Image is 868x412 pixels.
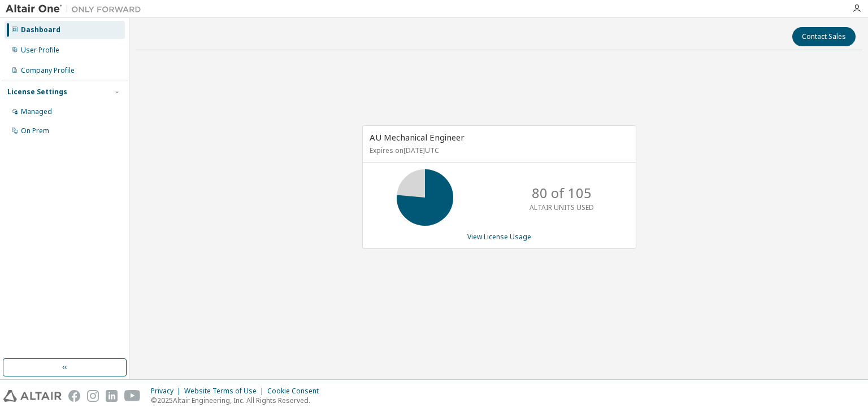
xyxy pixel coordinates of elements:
button: Contact Sales [792,27,856,46]
img: facebook.svg [68,390,80,402]
a: View License Usage [467,232,531,242]
div: Dashboard [21,25,60,34]
p: © 2025 Altair Engineering, Inc. All Rights Reserved. [151,396,325,405]
img: Altair One [6,3,147,15]
div: Company Profile [21,66,75,75]
img: youtube.svg [124,390,141,402]
img: instagram.svg [87,390,99,402]
img: linkedin.svg [106,390,118,402]
p: 80 of 105 [532,183,592,203]
div: Website Terms of Use [184,387,267,396]
p: Expires on [DATE] UTC [370,146,626,155]
div: Privacy [151,387,184,396]
p: ALTAIR UNITS USED [530,203,594,212]
div: User Profile [21,46,59,55]
div: Managed [21,107,52,116]
div: License Settings [7,87,67,97]
div: Cookie Consent [267,387,325,396]
div: On Prem [21,126,49,135]
span: AU Mechanical Engineer [370,132,465,143]
img: altair_logo.svg [3,390,62,402]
